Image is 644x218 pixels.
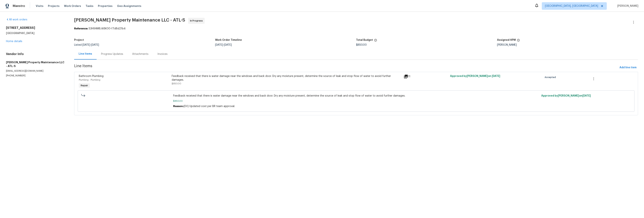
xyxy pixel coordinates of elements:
button: Add line item [618,64,638,71]
h5: Total Budget [356,39,373,41]
span: [DATE] [82,44,90,46]
span: The hpm assigned to this work order. [517,39,520,44]
span: Add line item [619,65,637,70]
b: Reference: [74,27,88,30]
span: The total cost of line items that have been proposed by Opendoor. This sum includes line items th... [374,39,377,44]
p: [EMAIL_ADDRESS][DOMAIN_NAME] [6,69,65,73]
span: [DATE] [582,94,591,97]
span: $850.00 [356,44,367,46]
span: Listed [74,44,99,46]
span: $850.00 [172,83,181,85]
h5: [PERSON_NAME] Property Maintenance LLC - ATL-S [6,60,65,68]
span: Tasks [86,5,93,7]
span: [DATE] [224,44,232,46]
h5: Assigned HPM [497,39,516,41]
div: Attachments [132,52,148,56]
span: Accepted [545,75,557,79]
span: Bathroom Plumbing [79,75,104,77]
span: [GEOGRAPHIC_DATA], [GEOGRAPHIC_DATA] [545,4,598,8]
h4: Vendor Info [6,52,65,56]
span: In Progress [190,19,204,23]
span: [DATE] [215,44,223,46]
span: Geo Assignments [117,4,141,8]
span: Line Items [74,64,618,71]
h2: [STREET_ADDRESS] [6,26,65,30]
div: 53H9AM8J48K00-f7d8d21b4 [74,27,638,31]
a: Home details [6,40,22,43]
h5: Work Order Timeline [215,39,242,41]
h5: [GEOGRAPHIC_DATA] [6,31,65,35]
span: (DV) Updated cost per BR team approval. [183,105,235,108]
span: Reason: [173,105,183,108]
span: $850.00 [173,99,539,103]
span: - [82,44,99,46]
div: 11 [404,74,448,79]
span: [DATE] [492,75,500,77]
div: Line Items [79,52,92,56]
span: Visits [36,4,43,8]
span: Projects [48,4,60,8]
span: Properties [98,4,113,8]
span: Work Orders [64,4,81,8]
div: Progress Updates [101,52,123,56]
span: [PERSON_NAME] [616,4,638,8]
div: [PERSON_NAME] [497,44,638,46]
span: Repair [79,84,89,87]
span: [DATE] [91,44,99,46]
span: - [215,44,232,46]
h5: Project [74,39,84,41]
div: Feedback received that there is water damage near the windows and back door. Dry any moisture pre... [172,74,401,82]
span: Maestro [13,4,25,8]
span: Feedback received that there is water damage near the windows and back door. Dry any moisture pre... [173,94,539,98]
span: Plumbing - Plumbing [79,79,100,81]
div: Invoices [157,52,168,56]
span: Approved by [PERSON_NAME] on [450,75,500,77]
p: [PHONE_NUMBER] [6,74,65,77]
a: All work orders [6,18,27,21]
span: [PERSON_NAME] Property Maintenance LLC - ATL-S [74,18,185,22]
span: Approved by [PERSON_NAME] on [541,94,591,97]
